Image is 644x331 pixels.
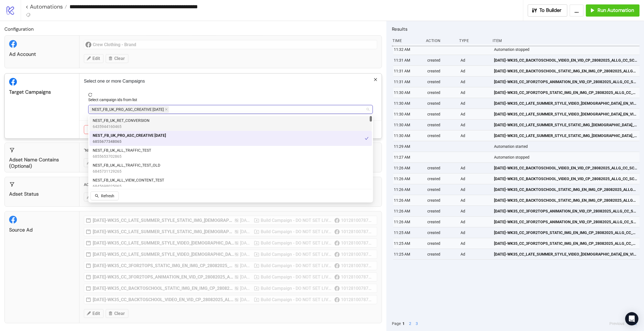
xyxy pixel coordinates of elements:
[89,146,372,161] div: NEST_FB_UK_ALL_TRAFFIC_TEST
[459,35,488,46] div: Type
[25,4,67,9] a: < Automations
[427,227,456,238] div: created
[393,77,423,87] div: 11:31 AM
[494,57,637,63] span: [DATE]-WK35_CC_BACKTOSCHOOL_VIDEO_EN_VID_CP_28082025_ALLG_CC_SC24_None_
[460,227,490,238] div: Ad
[494,227,637,238] a: [DATE]-WK35_CC_3FOR2TOPS_STATIC_IMG_EN_IMG_CP_28082025_ALLG_CC_SC24_None_
[460,174,490,184] div: Ad
[493,141,641,152] div: Automation started
[92,106,164,112] span: NEST_FB_UK_PRO_ASC_CREATIVE [DATE]
[494,98,637,109] a: [DATE]-WK35_CC_LATE_SUMMER_STYLE_VIDEO_[DEMOGRAPHIC_DATA]_EN_VID_HP_28082025_ALLG_CC_SC24_None_
[393,152,423,162] div: 11:27 AM
[89,131,372,146] div: NEST_FB_UK_PRO_ASC_CREATIVE AUG25
[365,136,369,140] span: check
[460,163,490,173] div: Ad
[393,130,423,141] div: 11:30 AM
[165,108,168,111] span: close
[494,217,637,227] a: [DATE]-WK35_CC_3FOR2TOPS_ANIMATION_EN_VID_CP_28082025_ALLG_CC_SC24_None_
[460,130,490,141] div: Ad
[494,184,637,195] a: [DATE]-WK35_CC_BACKTOSCHOOL_STATIC_IMG_EN_IMG_CP_28082025_ALLG_CC_SC24_None_
[393,66,423,76] div: 11:31 AM
[494,219,637,225] span: [DATE]-WK35_CC_3FOR2TOPS_ANIMATION_EN_VID_CP_28082025_ALLG_CC_SC24_None_
[494,176,637,182] span: [DATE]-WK35_CC_BACKTOSCHOOL_VIDEO_EN_VID_CP_28082025_ALLG_CC_SC24_None_
[93,153,151,159] span: 6855653702865
[93,177,164,183] span: NEST_FB_UK_ALL_VIEW_CONTENT_TEST
[460,98,490,109] div: Ad
[393,206,423,216] div: 11:26 AM
[93,124,149,130] span: 6435944160465
[528,4,568,17] button: To Builder
[460,120,490,130] div: Ad
[494,238,637,249] a: [DATE]-WK35_CC_3FOR2TOPS_STATIC_IMG_EN_IMG_CP_28082025_ALLG_CC_SC24_None_
[84,78,377,85] p: Select one or more Campaigns
[374,78,377,82] span: close
[101,194,114,198] span: Refresh
[93,147,151,153] span: NEST_FB_UK_ALL_TRAFFIC_TEST
[88,93,373,97] span: reload
[460,77,490,87] div: Ad
[89,161,372,176] div: NEST_FB_UK_ALL_TRAFFIC_TEST_OLD
[393,217,423,227] div: 11:26 AM
[586,4,640,17] button: Run Automation
[460,55,490,65] div: Ad
[89,106,169,113] span: NEST_FB_UK_PRO_ASC_CREATIVE AUG25
[427,120,456,130] div: created
[393,163,423,173] div: 11:26 AM
[427,217,456,227] div: created
[393,174,423,184] div: 11:26 AM
[427,184,456,195] div: created
[494,206,637,216] a: [DATE]-WK35_CC_3FOR2TOPS_ANIMATION_EN_VID_CP_28082025_ALLG_CC_SC24_None_
[460,66,490,76] div: Ad
[427,77,456,87] div: created
[494,195,637,206] a: [DATE]-WK35_CC_BACKTOSCHOOL_STATIC_IMG_EN_IMG_CP_28082025_ALLG_CC_SC24_None_
[170,106,171,113] input: Select campaign ids from list
[494,230,637,236] span: [DATE]-WK35_CC_3FOR2TOPS_STATIC_IMG_EN_IMG_CP_28082025_ALLG_CC_SC24_None_
[84,125,104,134] button: Cancel
[492,35,640,46] div: Item
[93,168,160,174] span: 6845731129265
[494,122,637,128] span: [DATE]-WK35_CC_LATE_SUMMER_STYLE_STATIC_IMG_[DEMOGRAPHIC_DATA]_EN_IMG_HP_28082025_ALLG_CC_SC24_None_
[89,176,372,191] div: NEST_FB_UK_ALL_VIEW_CONTENT_TEST
[494,109,637,119] a: [DATE]-WK35_CC_LATE_SUMMER_STYLE_VIDEO_[DEMOGRAPHIC_DATA]_EN_VID_HP_28082025_ALLG_CC_SC24_None_
[460,87,490,98] div: Ad
[427,98,456,109] div: created
[95,194,99,198] span: search
[414,321,420,327] button: 3
[393,227,423,238] div: 11:25 AM
[93,132,166,138] span: NEST_FB_UK_PRO_ASC_CREATIVE [DATE]
[393,109,423,119] div: 11:30 AM
[427,109,456,119] div: created
[427,249,456,259] div: created
[494,55,637,65] a: [DATE]-WK35_CC_BACKTOSCHOOL_VIDEO_EN_VID_CP_28082025_ALLG_CC_SC24_None_
[494,68,637,74] span: [DATE]-WK35_CC_BACKTOSCHOOL_STATIC_IMG_EN_IMG_CP_28082025_ALLG_CC_SC24_None_
[494,120,637,130] a: [DATE]-WK35_CC_LATE_SUMMER_STYLE_STATIC_IMG_[DEMOGRAPHIC_DATA]_EN_IMG_HP_28082025_ALLG_CC_SC24_None_
[401,321,406,327] button: 1
[494,165,637,171] span: [DATE]-WK35_CC_BACKTOSCHOOL_VIDEO_EN_VID_CP_28082025_ALLG_CC_SC24_None_
[427,238,456,249] div: created
[393,141,423,152] div: 11:29 AM
[425,35,455,46] div: Action
[494,87,637,98] a: [DATE]-WK35_CC_3FOR2TOPS_STATIC_IMG_EN_IMG_CP_28082025_ALLG_CC_SC24_None_
[393,98,423,109] div: 11:30 AM
[93,117,149,124] span: NEST_FB_UK_RET_CONVERSION
[494,197,637,203] span: [DATE]-WK35_CC_BACKTOSCHOOL_STATIC_IMG_EN_IMG_CP_28082025_ALLG_CC_SC24_None_
[393,238,423,249] div: 11:25 AM
[427,55,456,65] div: created
[393,184,423,195] div: 11:26 AM
[494,100,637,106] span: [DATE]-WK35_CC_LATE_SUMMER_STYLE_VIDEO_[DEMOGRAPHIC_DATA]_EN_VID_HP_28082025_ALLG_CC_SC24_None_
[427,206,456,216] div: created
[392,25,640,33] h2: Results
[392,321,401,327] span: Page
[393,87,423,98] div: 11:30 AM
[393,44,423,55] div: 11:32 AM
[392,35,421,46] div: Time
[493,44,641,55] div: Automation stopped
[427,66,456,76] div: created
[494,90,637,96] span: [DATE]-WK35_CC_3FOR2TOPS_STATIC_IMG_EN_IMG_CP_28082025_ALLG_CC_SC24_None_
[427,195,456,206] div: created
[427,87,456,98] div: created
[393,195,423,206] div: 11:26 AM
[494,251,637,257] span: [DATE]-WK35_CC_LATE_SUMMER_STYLE_VIDEO_[DEMOGRAPHIC_DATA]_EN_VID_HP_28082025_ALLG_CC_SC24_None_
[460,195,490,206] div: Ad
[494,240,637,246] span: [DATE]-WK35_CC_3FOR2TOPS_STATIC_IMG_EN_IMG_CP_28082025_ALLG_CC_SC24_None_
